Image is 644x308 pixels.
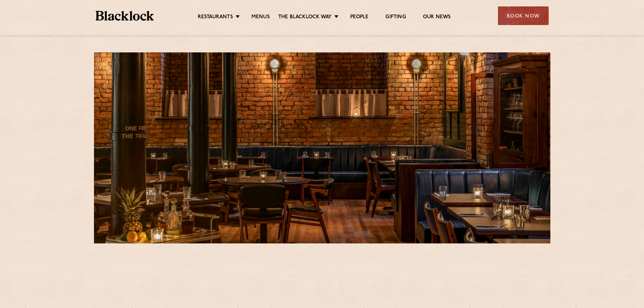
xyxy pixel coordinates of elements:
a: Gifting [385,14,406,21]
img: BL_Textured_Logo-footer-cropped.svg [96,11,154,21]
a: Menus [252,14,270,21]
a: Our News [423,14,451,21]
a: The Blacklock Way [278,14,332,21]
a: Restaurants [198,14,233,21]
a: People [350,14,368,21]
div: Book Now [498,6,549,25]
